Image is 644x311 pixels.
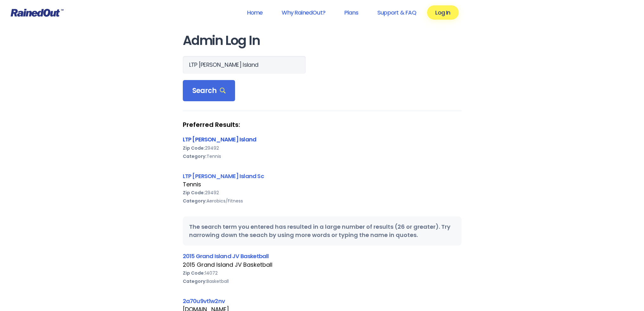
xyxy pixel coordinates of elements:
div: Search [183,80,235,102]
div: 2a70u9vt1w2nv [183,297,462,305]
div: Tennis [183,152,462,160]
a: Support & FAQ [369,5,424,20]
div: Tennis [183,180,462,189]
b: Category: [183,198,207,204]
b: Zip Code: [183,145,205,151]
h1: Admin Log In [183,34,462,48]
div: 2015 Grand Island JV Basketball [183,261,462,269]
div: LTP [PERSON_NAME] Island [183,135,462,144]
div: LTP [PERSON_NAME] Island Sc [183,172,462,180]
a: LTP [PERSON_NAME] Island Sc [183,172,264,180]
div: Aerobics/Fitness [183,197,462,205]
a: Home [239,5,271,20]
b: Category: [183,278,207,284]
span: Search [192,86,226,95]
input: Search Orgs… [183,56,306,74]
strong: Preferred Results: [183,121,462,129]
a: LTP [PERSON_NAME] Island [183,135,257,143]
a: 2015 Grand Island JV Basketball [183,252,269,260]
a: Log In [427,5,458,20]
b: Zip Code: [183,190,205,196]
div: The search term you entered has resulted in a large number of results (26 or greater). Try narrow... [183,216,462,246]
div: 29492 [183,189,462,197]
div: 2015 Grand Island JV Basketball [183,252,462,260]
b: Category: [183,153,207,159]
div: 29492 [183,144,462,152]
div: Basketball [183,277,462,285]
a: Why RainedOut? [273,5,334,20]
a: 2a70u9vt1w2nv [183,297,225,305]
a: Plans [336,5,367,20]
b: Zip Code: [183,270,205,276]
div: 14072 [183,269,462,277]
